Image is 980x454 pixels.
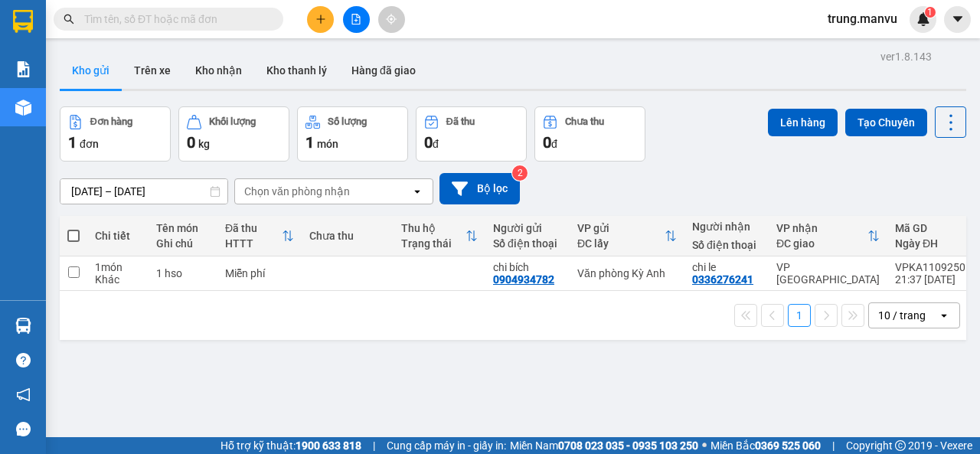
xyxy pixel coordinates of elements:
[328,116,367,127] div: Số lượng
[254,52,339,89] button: Kho thanh lý
[424,133,433,152] span: 0
[776,222,867,234] div: VP nhận
[512,165,528,181] sup: 2
[60,179,227,204] input: Select a date range.
[925,7,936,18] sup: 1
[122,52,183,89] button: Trên xe
[343,6,370,33] button: file-add
[217,216,302,256] th: Toggle SortBy
[16,387,31,402] span: notification
[878,308,926,323] div: 10 / trang
[80,138,99,150] span: đơn
[296,439,361,452] strong: 1900 633 818
[378,6,405,33] button: aim
[16,353,31,367] span: question-circle
[15,61,31,77] img: solution-icon
[577,237,665,250] div: ĐC lấy
[90,116,132,127] div: Đơn hàng
[307,6,334,33] button: plus
[156,237,210,250] div: Ghi chú
[401,222,465,234] div: Thu hộ
[577,222,665,234] div: VP gửi
[692,220,761,233] div: Người nhận
[534,106,645,162] button: Chưa thu0đ
[95,230,141,242] div: Chi tiết
[577,267,677,279] div: Văn phòng Kỳ Anh
[309,230,386,242] div: Chưa thu
[944,6,971,33] button: caret-down
[510,437,698,454] span: Miền Nam
[60,52,122,89] button: Kho gửi
[187,133,195,152] span: 0
[493,237,562,250] div: Số điện thoại
[183,52,254,89] button: Kho nhận
[156,267,210,279] div: 1 hso
[244,184,350,199] div: Chọn văn phòng nhận
[178,106,289,162] button: Khối lượng0kg
[446,116,475,127] div: Đã thu
[225,237,282,250] div: HTTT
[710,437,821,454] span: Miền Bắc
[209,116,256,127] div: Khối lượng
[570,216,684,256] th: Toggle SortBy
[788,304,811,327] button: 1
[692,273,753,286] div: 0336276241
[776,237,867,250] div: ĐC giao
[433,138,439,150] span: đ
[692,261,761,273] div: chi le
[551,138,557,150] span: đ
[305,133,314,152] span: 1
[895,237,972,250] div: Ngày ĐH
[68,133,77,152] span: 1
[339,52,428,89] button: Hàng đã giao
[769,216,887,256] th: Toggle SortBy
[558,439,698,452] strong: 0708 023 035 - 0935 103 250
[220,437,361,454] span: Hỗ trợ kỹ thuật:
[60,106,171,162] button: Đơn hàng1đơn
[543,133,551,152] span: 0
[916,12,930,26] img: icon-new-feature
[315,14,326,24] span: plus
[565,116,604,127] div: Chưa thu
[815,9,910,28] span: trung.manvu
[387,437,506,454] span: Cung cấp máy in - giấy in:
[951,12,965,26] span: caret-down
[16,422,31,436] span: message
[84,11,265,28] input: Tìm tên, số ĐT hoặc mã đơn
[692,239,761,251] div: Số điện thoại
[351,14,361,24] span: file-add
[225,267,294,279] div: Miễn phí
[768,109,838,136] button: Lên hàng
[95,273,141,286] div: Khác
[13,10,33,33] img: logo-vxr
[198,138,210,150] span: kg
[880,48,932,65] div: ver 1.8.143
[845,109,927,136] button: Tạo Chuyến
[895,440,906,451] span: copyright
[832,437,835,454] span: |
[373,437,375,454] span: |
[895,222,972,234] div: Mã GD
[411,185,423,198] svg: open
[493,273,554,286] div: 0904934782
[493,222,562,234] div: Người gửi
[776,261,880,286] div: VP [GEOGRAPHIC_DATA]
[394,216,485,256] th: Toggle SortBy
[493,261,562,273] div: chi bích
[297,106,408,162] button: Số lượng1món
[15,100,31,116] img: warehouse-icon
[317,138,338,150] span: món
[401,237,465,250] div: Trạng thái
[702,443,707,449] span: ⚪️
[439,173,520,204] button: Bộ lọc
[15,318,31,334] img: warehouse-icon
[755,439,821,452] strong: 0369 525 060
[386,14,397,24] span: aim
[927,7,933,18] span: 1
[156,222,210,234] div: Tên món
[95,261,141,273] div: 1 món
[416,106,527,162] button: Đã thu0đ
[225,222,282,234] div: Đã thu
[64,14,74,24] span: search
[938,309,950,322] svg: open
